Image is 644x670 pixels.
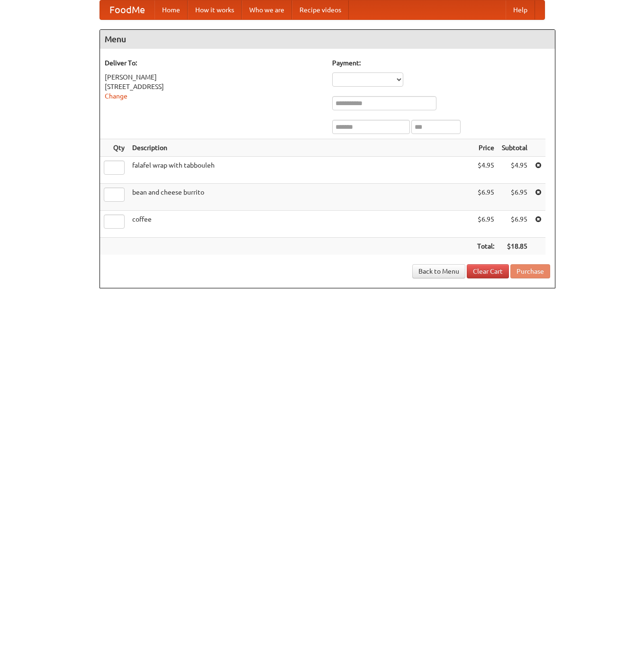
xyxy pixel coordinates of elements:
[128,211,473,238] td: coffee
[105,92,127,100] a: Change
[473,139,498,157] th: Price
[128,157,473,184] td: falafel wrap with tabbouleh
[498,139,531,157] th: Subtotal
[473,211,498,238] td: $6.95
[498,238,531,255] th: $18.85
[105,58,323,68] h5: Deliver To:
[467,264,509,278] a: Clear Cart
[473,184,498,211] td: $6.95
[498,211,531,238] td: $6.95
[154,0,188,19] a: Home
[292,0,349,19] a: Recipe videos
[100,139,128,157] th: Qty
[128,139,473,157] th: Description
[188,0,242,19] a: How it works
[332,58,550,68] h5: Payment:
[105,82,323,91] div: [STREET_ADDRESS]
[105,72,323,82] div: [PERSON_NAME]
[412,264,465,278] a: Back to Menu
[100,0,154,19] a: FoodMe
[473,238,498,255] th: Total:
[506,0,535,19] a: Help
[128,184,473,211] td: bean and cheese burrito
[510,264,550,278] button: Purchase
[498,157,531,184] td: $4.95
[473,157,498,184] td: $4.95
[242,0,292,19] a: Who we are
[100,30,555,49] h4: Menu
[498,184,531,211] td: $6.95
